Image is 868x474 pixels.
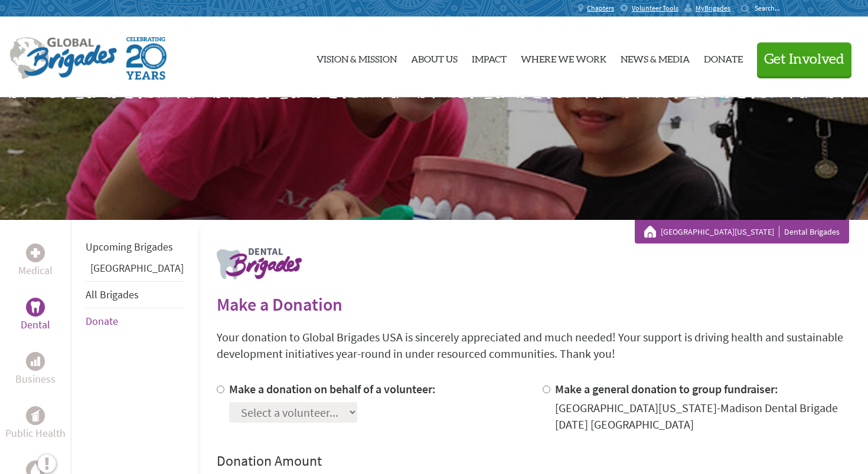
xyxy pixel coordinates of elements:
a: Donate [86,314,118,328]
h4: Donation Amount [217,452,849,470]
a: About Us [411,27,458,88]
span: Chapters [587,4,614,13]
span: Volunteer Tools [632,4,678,13]
input: Search... [755,4,788,12]
p: Medical [18,262,53,279]
img: Dental [31,301,40,312]
a: Where We Work [521,27,606,88]
div: Medical [26,243,45,262]
li: All Brigades [86,281,184,308]
a: Vision & Mission [316,27,397,88]
div: Business [26,352,45,371]
a: [GEOGRAPHIC_DATA][US_STATE] [661,226,779,238]
img: Public Health [31,410,40,422]
p: Business [15,371,56,387]
li: Guatemala [86,260,184,281]
a: All Brigades [86,288,139,301]
label: Make a donation on behalf of a volunteer: [229,381,436,396]
a: Upcoming Brigades [86,240,173,254]
a: Public HealthPublic Health [5,406,66,442]
a: News & Media [621,27,690,88]
li: Donate [86,308,184,334]
p: Dental [21,317,50,333]
img: Business [31,357,40,366]
label: Make a general donation to group fundraiser: [555,381,778,396]
button: Get Involved [757,42,851,76]
p: Your donation to Global Brigades USA is sincerely appreciated and much needed! Your support is dr... [217,329,849,362]
div: Dental Brigades [644,226,840,238]
p: Public Health [5,425,66,442]
a: [GEOGRAPHIC_DATA] [90,261,184,275]
li: Upcoming Brigades [86,234,184,260]
img: Medical [31,248,40,258]
img: logo-dental.png [217,248,302,279]
span: Get Involved [764,52,844,67]
div: [GEOGRAPHIC_DATA][US_STATE]-Madison Dental Brigade [DATE] [GEOGRAPHIC_DATA] [555,400,850,433]
a: Impact [472,27,507,88]
img: Global Brigades Logo [9,37,117,80]
div: Dental [26,298,45,317]
img: Global Brigades Celebrating 20 Years [126,37,167,80]
a: MedicalMedical [18,243,53,279]
div: Public Health [26,406,45,425]
a: BusinessBusiness [15,352,56,387]
span: MyBrigades [696,4,730,13]
a: DentalDental [21,298,50,333]
a: Donate [704,27,743,88]
h2: Make a Donation [217,294,849,315]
